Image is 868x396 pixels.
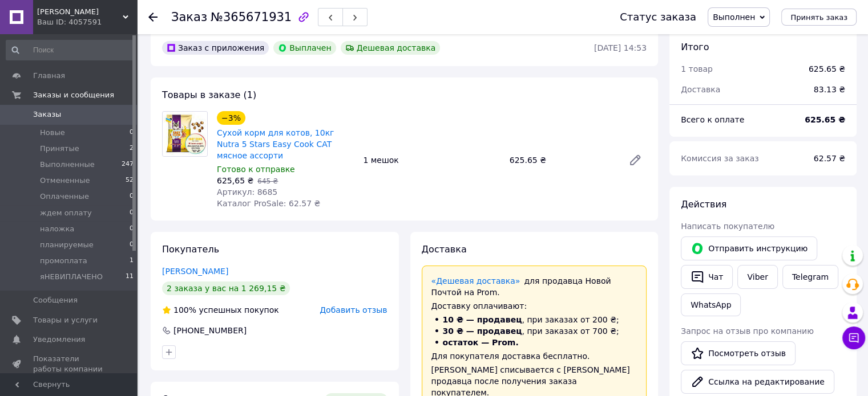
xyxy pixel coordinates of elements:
[805,115,845,124] b: 625.65 ₴
[431,350,637,362] div: Для покупателя доставка бесплатно.
[681,326,814,336] span: Запрос на отзыв про компанию
[130,144,134,154] span: 2
[358,152,504,168] div: 1 мешок
[33,315,98,325] span: Товары и услуги
[40,191,89,202] span: Оплаченные
[431,275,637,298] div: для продавца Новой Почтой на Prom.
[681,370,834,394] button: Ссылка на редактирование
[807,77,852,102] div: 83.13 ₴
[40,208,92,218] span: ждем оплату
[172,325,248,336] div: [PHONE_NUMBER]
[217,199,320,208] span: Каталог ProSale: 62.57 ₴
[809,63,845,75] div: 625.65 ₴
[33,334,85,345] span: Уведомления
[130,208,134,218] span: 0
[130,256,134,266] span: 1
[790,13,847,22] span: Принять заказ
[33,354,106,374] span: Показатели работы компании
[431,314,637,325] li: , при заказах от 200 ₴;
[162,244,219,255] span: Покупатель
[737,265,777,289] a: Viber
[162,281,290,295] div: 2 заказа у вас на 1 269,15 ₴
[33,295,78,305] span: Сообщения
[681,154,759,163] span: Комиссия за заказ
[122,160,134,170] span: 247
[148,11,158,23] div: Вернуться назад
[173,305,196,315] span: 100%
[40,256,87,266] span: промоплата
[257,177,278,185] span: 645 ₴
[781,9,857,26] button: Принять заказ
[126,175,134,186] span: 52
[6,40,135,60] input: Поиск
[443,315,522,324] span: 10 ₴ — продавец
[713,13,755,22] span: Выполнен
[40,144,79,154] span: Принятые
[40,272,103,282] span: яНЕВИПЛАЧЕНО
[217,111,245,125] div: −3%
[130,191,134,202] span: 0
[681,222,774,231] span: Написать покупателю
[217,176,253,185] span: 625,65 ₴
[594,43,647,52] time: [DATE] 14:53
[273,41,336,55] div: Выплачен
[217,187,277,197] span: Артикул: 8685
[842,326,865,349] button: Чат с покупателем
[211,10,292,24] span: №365671931
[681,265,733,289] button: Чат
[217,128,334,160] a: Сухой корм для котов, 10кг Nutra 5 Stars Easy Cook CAT мясное ассорти
[782,265,838,289] a: Telegram
[422,244,467,255] span: Доставка
[130,224,134,234] span: 0
[162,267,228,276] a: [PERSON_NAME]
[814,154,845,163] span: 62.57 ₴
[40,128,65,138] span: Новые
[171,10,207,24] span: Заказ
[162,41,269,55] div: Заказ с приложения
[40,224,74,234] span: наложка
[620,11,696,23] div: Статус заказа
[443,326,522,336] span: 30 ₴ — продавец
[33,71,65,81] span: Главная
[320,305,387,315] span: Добавить отзыв
[681,42,709,52] span: Итого
[163,112,207,156] img: Сухой корм для котов, 10кг Nutra 5 Stars Easy Cook CAT мясное ассорти
[341,41,441,55] div: Дешевая доставка
[624,149,647,172] a: Редактировать
[33,109,61,120] span: Заказы
[126,272,134,282] span: 11
[37,7,123,17] span: ERWIN
[681,236,817,260] button: Отправить инструкцию
[681,341,796,365] a: Посмотреть отзыв
[681,293,741,316] a: WhatsApp
[217,165,295,174] span: Готово к отправке
[33,90,114,100] span: Заказы и сообщения
[681,64,713,74] span: 1 товар
[40,175,90,186] span: Отмененные
[443,338,519,347] span: остаток — Prom.
[431,325,637,337] li: , при заказах от 700 ₴;
[681,85,720,94] span: Доставка
[162,304,279,316] div: успешных покупок
[40,240,94,250] span: планируемые
[40,160,95,170] span: Выполненные
[37,17,137,27] div: Ваш ID: 4057591
[431,300,637,312] div: Доставку оплачивают:
[681,199,726,210] span: Действия
[681,115,744,124] span: Всего к оплате
[431,276,520,285] a: «Дешевая доставка»
[505,152,619,168] div: 625.65 ₴
[162,89,256,100] span: Товары в заказе (1)
[130,128,134,138] span: 0
[130,240,134,250] span: 0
